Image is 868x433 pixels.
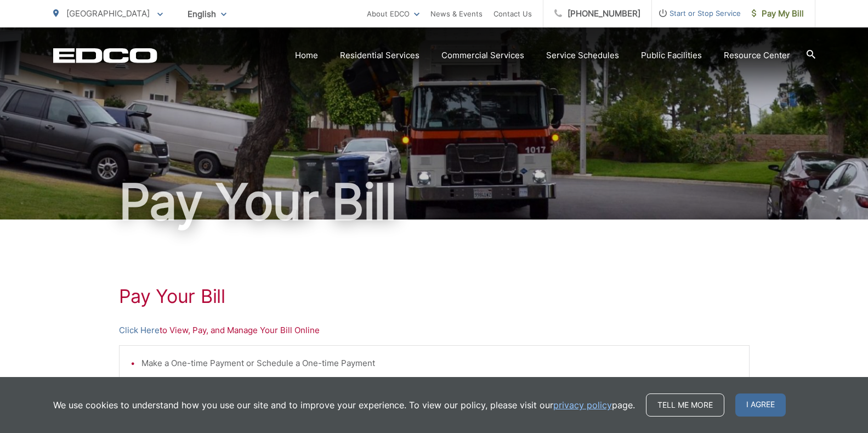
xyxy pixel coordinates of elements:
a: Resource Center [724,49,790,62]
h1: Pay Your Bill [119,285,750,307]
a: Contact Us [493,7,532,20]
a: EDCD logo. Return to the homepage. [53,48,157,63]
span: English [179,4,235,24]
a: Service Schedules [546,49,619,62]
li: Make a One-time Payment or Schedule a One-time Payment [141,357,738,370]
a: privacy policy [553,398,612,412]
a: About EDCO [367,7,419,20]
span: [GEOGRAPHIC_DATA] [66,8,150,19]
a: Residential Services [340,49,419,62]
a: Commercial Services [441,49,524,62]
a: Click Here [119,324,160,337]
span: I agree [735,393,786,417]
a: Tell me more [646,393,724,417]
h1: Pay Your Bill [53,175,815,229]
p: to View, Pay, and Manage Your Bill Online [119,324,750,337]
a: News & Events [430,7,483,20]
a: Public Facilities [641,49,702,62]
p: We use cookies to understand how you use our site and to improve your experience. To view our pol... [53,398,635,412]
span: Pay My Bill [752,7,804,20]
a: Home [295,49,318,62]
